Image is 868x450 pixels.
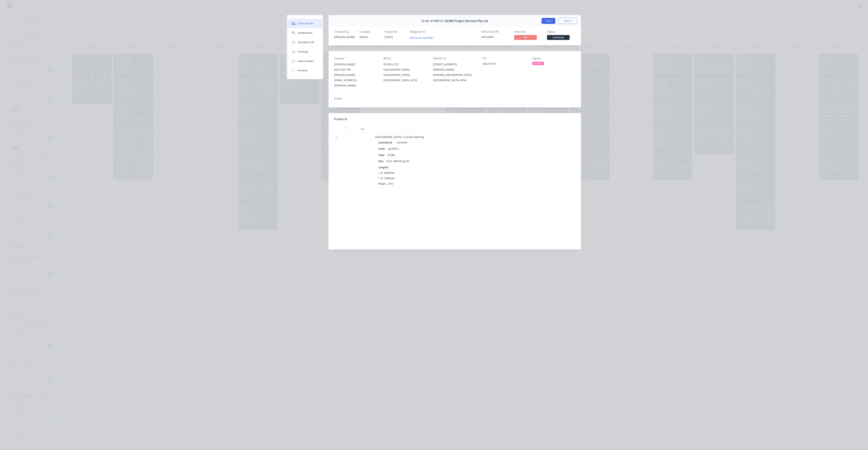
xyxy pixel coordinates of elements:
[298,31,313,35] div: Collaborate
[532,57,575,60] div: Labels
[384,62,427,83] div: PO BOX 275[GEOGRAPHIC_DATA], [GEOGRAPHIC_DATA], [GEOGRAPHIC_DATA], 4218
[514,35,537,40] span: No
[378,158,385,164] div: Size
[481,35,510,39] div: INV-35631
[298,41,314,44] div: Checklists 0/0
[408,35,436,40] button: Add team member
[378,140,394,145] div: Colorbond
[378,146,386,151] div: Code
[385,158,411,164] div: Over 400mm girth
[385,30,405,34] div: Required
[334,35,355,39] div: [PERSON_NAME]
[547,35,570,41] button: Submitted
[298,69,308,72] div: Timeline
[334,62,377,67] div: [PERSON_NAME]
[334,57,377,60] div: Contact
[386,146,400,151] div: spcf401c
[375,135,424,139] span: [GEOGRAPHIC_DATA] / Curved Flashing
[298,22,314,25] div: Order details
[287,56,323,66] button: Linked Orders
[422,19,445,23] span: Order #188814 -
[532,62,544,65] div: 2nd Run
[298,50,308,53] div: Tracking
[287,19,323,28] button: Order details
[378,152,386,158] div: Type
[445,19,488,23] span: GCMR Project Services Pty Ltd
[514,30,542,34] div: Invoiced
[287,28,323,38] button: Collaborate
[410,35,436,40] button: Add team member
[433,62,476,72] div: [STREET_ADDRESS][PERSON_NAME]
[334,67,377,72] div: 0414 529 794
[287,38,323,47] button: Checklists 0/0
[433,62,476,83] div: [STREET_ADDRESS][PERSON_NAME]KEPERRA, [GEOGRAPHIC_DATA], [GEOGRAPHIC_DATA], 4054
[334,72,377,88] div: [PERSON_NAME][EMAIL_ADDRESS][DOMAIN_NAME]
[334,117,347,121] div: Products
[384,62,427,67] div: PO BOX 275
[359,35,368,39] span: [DATE]
[410,30,448,34] div: Assigned to
[378,165,389,169] span: Lengths
[547,30,575,34] div: Status
[351,125,374,133] div: Qty
[359,30,380,34] div: Created
[378,182,386,185] span: Total:
[287,66,323,75] button: Timeline
[482,62,526,67] div: 186/12579
[481,30,510,34] div: Xero Order #
[395,140,407,145] div: Surfmist
[287,47,323,56] button: Tracking
[482,57,526,60] div: PO
[384,57,427,60] div: Bill to
[334,97,575,100] div: Notes
[378,176,395,180] span: 1 at 1300mm
[378,171,395,175] span: 1 at 1600mm
[542,18,555,24] button: Close
[386,182,395,185] span: 2.9m
[334,30,355,34] div: Created by
[334,62,377,88] div: [PERSON_NAME]0414 529 794[PERSON_NAME][EMAIL_ADDRESS][DOMAIN_NAME]
[547,35,570,40] span: Submitted
[385,35,393,39] span: [DATE]
[433,57,476,60] div: Deliver to
[386,152,397,158] div: Single
[558,18,577,24] button: Options
[298,59,314,63] div: Linked Orders
[433,72,476,83] div: KEPERRA, [GEOGRAPHIC_DATA], [GEOGRAPHIC_DATA], 4054
[384,67,427,83] div: [GEOGRAPHIC_DATA], [GEOGRAPHIC_DATA], [GEOGRAPHIC_DATA], 4218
